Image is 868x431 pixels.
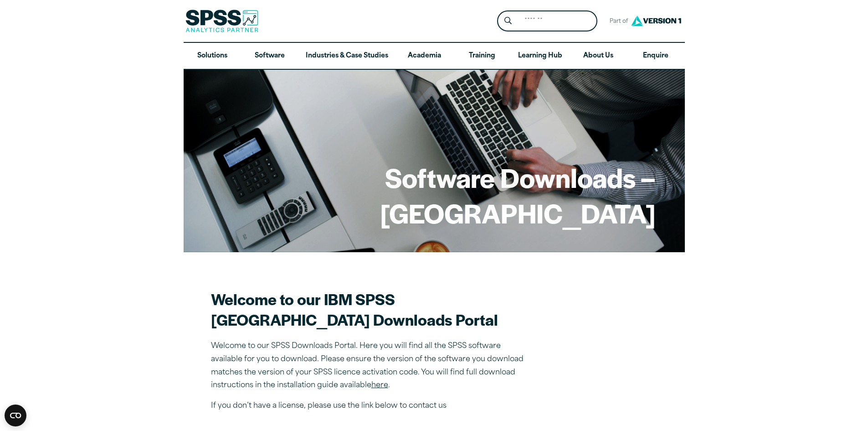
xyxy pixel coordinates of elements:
img: SPSS Analytics Partner [185,10,258,32]
h2: Welcome to our IBM SPSS [GEOGRAPHIC_DATA] Downloads Portal [211,289,530,330]
a: here [371,382,388,389]
a: Academia [395,43,453,69]
a: Industries & Case Studies [298,43,395,69]
form: Site Header Search Form [497,10,597,32]
a: Solutions [184,43,241,69]
h1: Software Downloads – [GEOGRAPHIC_DATA] [213,160,656,230]
img: Version1 Logo [629,12,683,29]
a: Enquire [627,43,684,69]
button: Search magnifying glass icon [499,13,516,30]
p: Welcome to our SPSS Downloads Portal. Here you will find all the SPSS software available for you ... [211,340,530,392]
nav: Desktop version of site main menu [184,43,685,69]
a: Learning Hub [511,43,570,69]
a: Software [241,43,298,69]
p: If you don’t have a license, please use the link below to contact us [211,400,530,413]
a: About Us [570,43,627,69]
button: Open CMP widget [5,405,26,426]
a: Training [453,43,510,69]
svg: Search magnifying glass icon [504,17,512,25]
span: Part of [605,15,629,28]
